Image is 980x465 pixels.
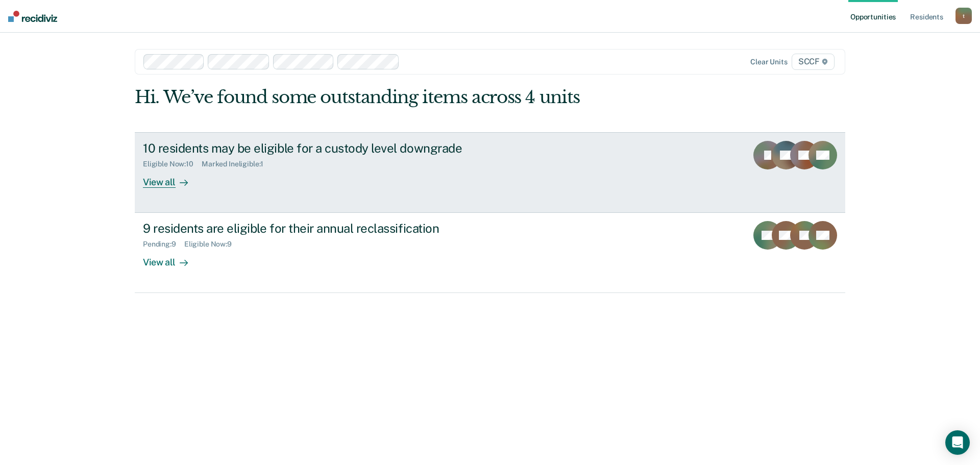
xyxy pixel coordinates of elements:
[792,54,835,70] span: SCCF
[945,430,970,455] div: Open Intercom Messenger
[955,8,972,24] button: t
[143,160,202,168] div: Eligible Now : 10
[143,141,501,156] div: 10 residents may be eligible for a custody level downgrade
[184,240,240,249] div: Eligible Now : 9
[8,11,57,22] img: Recidiviz
[750,58,788,66] div: Clear units
[135,213,845,293] a: 9 residents are eligible for their annual reclassificationPending:9Eligible Now:9View all
[143,249,200,268] div: View all
[135,87,703,108] div: Hi. We’ve found some outstanding items across 4 units
[135,132,845,213] a: 10 residents may be eligible for a custody level downgradeEligible Now:10Marked Ineligible:1View all
[143,168,200,188] div: View all
[143,240,184,249] div: Pending : 9
[143,221,501,236] div: 9 residents are eligible for their annual reclassification
[202,160,272,168] div: Marked Ineligible : 1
